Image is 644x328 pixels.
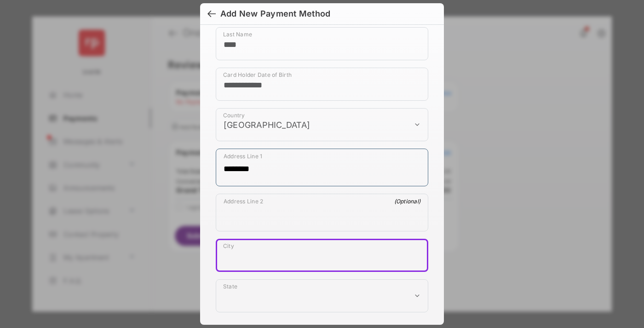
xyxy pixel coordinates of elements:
div: payment_method_screening[postal_addresses][addressLine2] [216,194,428,231]
div: payment_method_screening[postal_addresses][locality] [216,239,428,272]
div: payment_method_screening[postal_addresses][country] [216,108,428,141]
div: payment_method_screening[postal_addresses][administrativeArea] [216,279,428,312]
div: payment_method_screening[postal_addresses][addressLine1] [216,149,428,186]
div: Add New Payment Method [220,9,330,19]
